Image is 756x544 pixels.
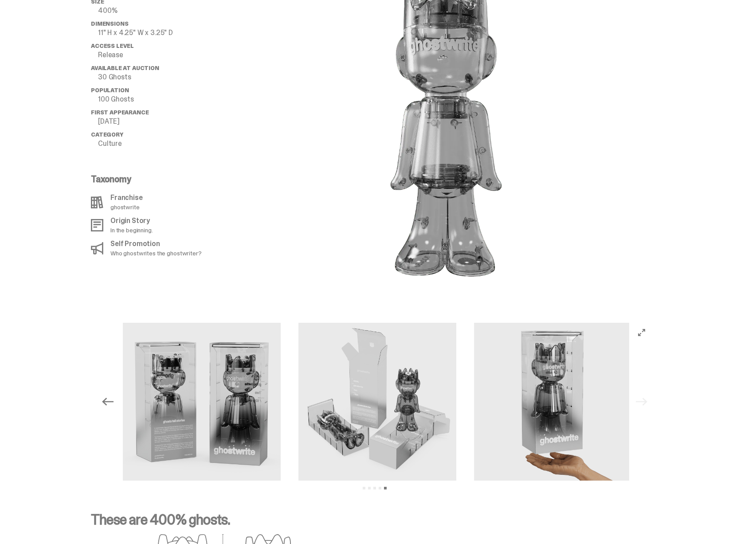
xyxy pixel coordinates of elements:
[91,513,658,534] p: These are 400% ghosts.
[91,42,134,50] span: Access Level
[474,323,632,481] img: ghostwrite_Two_Media_14.png
[298,323,456,481] img: ghostwrite_Two_Media_13.png
[98,29,233,36] p: 11" H x 4.25" W x 3.25" D
[373,487,376,489] button: View slide 3
[110,227,153,233] p: In the beginning.
[379,487,381,489] button: View slide 4
[110,217,153,224] p: Origin Story
[91,20,128,27] span: Dimensions
[98,118,233,125] p: [DATE]
[98,74,233,81] p: 30 Ghosts
[91,64,159,72] span: Available at Auction
[384,487,387,489] button: View slide 5
[110,194,143,201] p: Franchise
[91,131,123,138] span: Category
[98,96,233,103] p: 100 Ghosts
[368,487,371,489] button: View slide 2
[363,487,365,489] button: View slide 1
[110,204,143,210] p: ghostwrite
[123,323,281,481] img: ghostwrite_Two_Media_12.png
[98,51,233,59] p: Release
[110,240,202,247] p: Self Promotion
[91,109,149,116] span: First Appearance
[636,327,647,338] button: View full-screen
[110,250,202,256] p: Who ghostwrites the ghostwriter?
[98,392,118,411] button: Previous
[98,7,233,14] p: 400%
[91,86,129,94] span: Population
[91,175,227,184] p: Taxonomy
[98,140,233,147] p: Culture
